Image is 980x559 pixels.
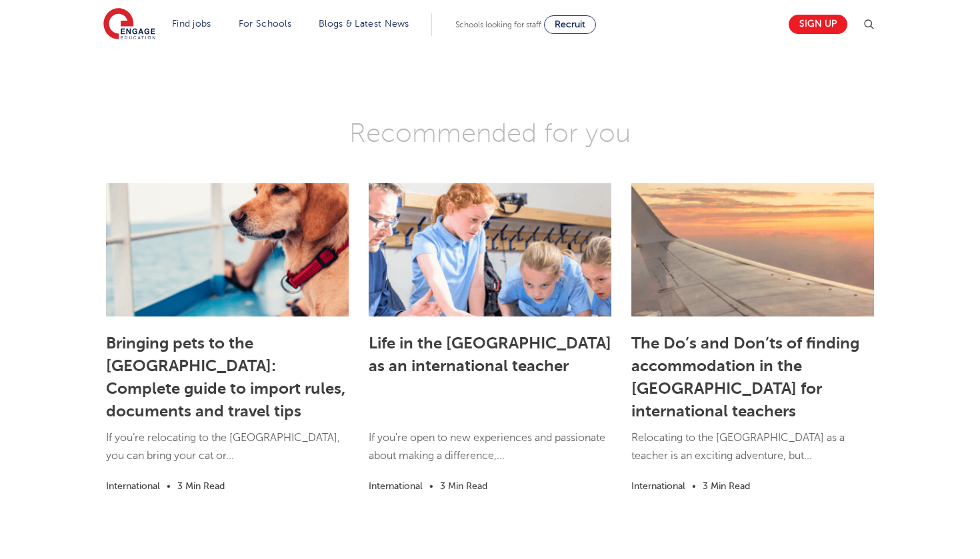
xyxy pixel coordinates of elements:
[544,15,596,34] a: Recruit
[106,478,160,494] li: International
[631,478,685,494] li: International
[177,478,225,494] li: 3 Min Read
[631,429,874,478] p: Relocating to the [GEOGRAPHIC_DATA] as a teacher is an exciting adventure, but...
[239,19,291,29] a: For Schools
[685,478,703,494] li: •
[423,478,440,494] li: •
[631,334,859,420] a: The Do’s and Don’ts of finding accommodation in the [GEOGRAPHIC_DATA] for international teachers
[103,8,155,41] img: Engage Education
[172,19,211,29] a: Find jobs
[106,334,345,420] a: Bringing pets to the [GEOGRAPHIC_DATA]: Complete guide to import rules, documents and travel tips
[96,117,885,150] h3: Recommended for you
[703,478,750,494] li: 3 Min Read
[440,478,487,494] li: 3 Min Read
[369,334,611,375] a: Life in the [GEOGRAPHIC_DATA] as an international teacher
[319,19,409,29] a: Blogs & Latest News
[160,478,177,494] li: •
[369,429,611,478] p: If you're open to new experiences and passionate about making a difference,...
[106,429,349,478] p: If you’re relocating to the [GEOGRAPHIC_DATA], you can bring your cat or...
[789,15,847,34] a: Sign up
[369,478,423,494] li: International
[455,20,541,29] span: Schools looking for staff
[555,19,585,29] span: Recruit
